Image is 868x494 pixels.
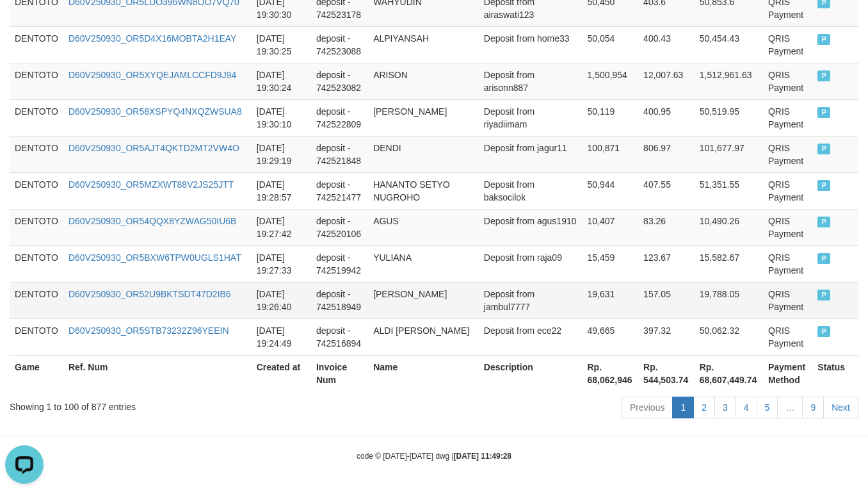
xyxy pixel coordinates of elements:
[695,282,763,318] td: 19,788.05
[479,26,583,63] td: Deposit from home33
[5,5,44,44] button: Open LiveChat chat widget
[695,63,763,99] td: 1,512,961.63
[479,282,583,318] td: Deposit from jambul7777
[823,397,858,418] a: Next
[695,245,763,282] td: 15,582.67
[638,282,695,318] td: 157.05
[695,26,763,63] td: 50,454.43
[311,136,368,172] td: deposit - 742521848
[252,99,311,136] td: [DATE] 19:30:10
[368,26,479,63] td: ALPIYANSAH
[817,290,830,301] span: PAID
[68,289,231,299] a: D60V250930_OR52U9BKTSDT47D2IB6
[583,99,639,136] td: 50,119
[479,63,583,99] td: Deposit from arisonn887
[479,318,583,355] td: Deposit from ece22
[311,172,368,209] td: deposit - 742521477
[583,318,639,355] td: 49,665
[695,318,763,355] td: 50,062.32
[252,355,311,391] th: Created at
[735,397,757,418] a: 4
[68,70,236,80] a: D60V250930_OR5XYQEJAMLCCFD9J94
[68,33,237,44] a: D60V250930_OR5D4X16MOBTA2H1EAY
[817,34,830,45] span: PAID
[763,26,812,63] td: QRIS Payment
[695,172,763,209] td: 51,351.55
[10,395,352,413] div: Showing 1 to 100 of 877 entries
[10,282,63,318] td: DENTOTO
[311,26,368,63] td: deposit - 742523088
[638,318,695,355] td: 397.32
[638,99,695,136] td: 400.95
[10,63,63,99] td: DENTOTO
[252,245,311,282] td: [DATE] 19:27:33
[763,318,812,355] td: QRIS Payment
[311,282,368,318] td: deposit - 742518949
[817,70,830,81] span: PAID
[622,397,673,418] a: Previous
[757,397,778,418] a: 5
[368,318,479,355] td: ALDI [PERSON_NAME]
[252,209,311,245] td: [DATE] 19:27:42
[368,99,479,136] td: [PERSON_NAME]
[10,99,63,136] td: DENTOTO
[583,355,639,391] th: Rp. 68,062,946
[479,99,583,136] td: Deposit from riyadiimam
[638,26,695,63] td: 400.43
[479,245,583,282] td: Deposit from raja09
[672,397,694,418] a: 1
[695,99,763,136] td: 50,519.95
[802,397,824,418] a: 9
[368,355,479,391] th: Name
[368,245,479,282] td: YULIANA
[368,172,479,209] td: HANANTO SETYO NUGROHO
[68,216,237,226] a: D60V250930_OR54QQX8YZWAG50IU6B
[817,144,830,154] span: PAID
[763,355,812,391] th: Payment Method
[357,452,511,461] small: code © [DATE]-[DATE] dwg |
[693,397,715,418] a: 2
[68,252,241,263] a: D60V250930_OR5BXW6TPW0UGLS1HAT
[252,318,311,355] td: [DATE] 19:24:49
[311,63,368,99] td: deposit - 742523082
[63,355,252,391] th: Ref. Num
[817,107,830,118] span: PAID
[817,326,830,337] span: PAID
[68,143,239,153] a: D60V250930_OR5AJT4QKTD2MT2VW4O
[583,245,639,282] td: 15,459
[583,136,639,172] td: 100,871
[638,172,695,209] td: 407.55
[583,209,639,245] td: 10,407
[695,136,763,172] td: 101,677.97
[817,180,830,191] span: PAID
[638,355,695,391] th: Rp. 544,503.74
[10,209,63,245] td: DENTOTO
[714,397,736,418] a: 3
[68,325,229,336] a: D60V250930_OR5STB73232Z96YEEIN
[479,172,583,209] td: Deposit from baksocilok
[479,355,583,391] th: Description
[368,136,479,172] td: DENDI
[10,136,63,172] td: DENTOTO
[763,209,812,245] td: QRIS Payment
[763,136,812,172] td: QRIS Payment
[695,209,763,245] td: 10,490.26
[763,245,812,282] td: QRIS Payment
[817,253,830,264] span: PAID
[368,282,479,318] td: [PERSON_NAME]
[252,136,311,172] td: [DATE] 19:29:19
[252,172,311,209] td: [DATE] 19:28:57
[583,26,639,63] td: 50,054
[583,172,639,209] td: 50,944
[252,282,311,318] td: [DATE] 19:26:40
[10,26,63,63] td: DENTOTO
[638,209,695,245] td: 83.26
[763,99,812,136] td: QRIS Payment
[252,26,311,63] td: [DATE] 19:30:25
[638,136,695,172] td: 806.97
[10,245,63,282] td: DENTOTO
[252,63,311,99] td: [DATE] 19:30:24
[368,209,479,245] td: AGUS
[10,318,63,355] td: DENTOTO
[817,217,830,227] span: PAID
